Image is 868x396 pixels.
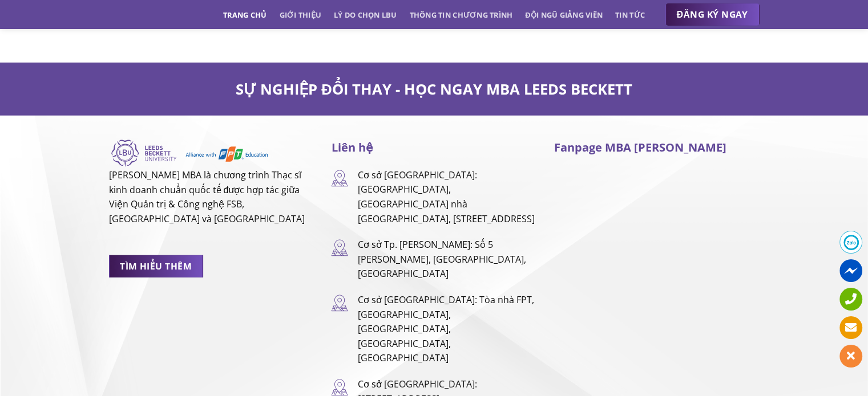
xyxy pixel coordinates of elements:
h3: Fanpage MBA [PERSON_NAME] [554,138,759,157]
a: Lý do chọn LBU [334,5,397,25]
a: Trang chủ [223,5,267,25]
h3: Liên hệ [331,138,536,157]
a: Thông tin chương trình [410,5,513,25]
p: [PERSON_NAME] MBA là chương trình Thạc sĩ kinh doanh chuẩn quốc tế được hợp tác giữa Viện Quản tr... [109,168,314,226]
span: TÌM HIỂU THÊM [120,259,192,273]
img: Logo-LBU-FSB.svg [109,138,269,168]
p: Cơ sở Tp. [PERSON_NAME]: Số 5 [PERSON_NAME], [GEOGRAPHIC_DATA], [GEOGRAPHIC_DATA] [357,238,536,281]
h2: SỰ NGHIỆP ĐỔI THAY - HỌC NGAY MBA LEEDS BECKETT [109,80,760,99]
a: ĐĂNG KÝ NGAY [665,3,760,26]
p: Cơ sở [GEOGRAPHIC_DATA]: Tòa nhà FPT, [GEOGRAPHIC_DATA], [GEOGRAPHIC_DATA], [GEOGRAPHIC_DATA], [G... [357,293,536,366]
p: Cơ sở [GEOGRAPHIC_DATA]: [GEOGRAPHIC_DATA], [GEOGRAPHIC_DATA] nhà [GEOGRAPHIC_DATA], [STREET_ADDR... [357,168,536,226]
span: ĐĂNG KÝ NGAY [677,7,748,22]
a: Giới thiệu [279,5,321,25]
a: TÌM HIỂU THÊM [109,255,203,277]
a: Tin tức [615,5,645,25]
a: Đội ngũ giảng viên [525,5,603,25]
